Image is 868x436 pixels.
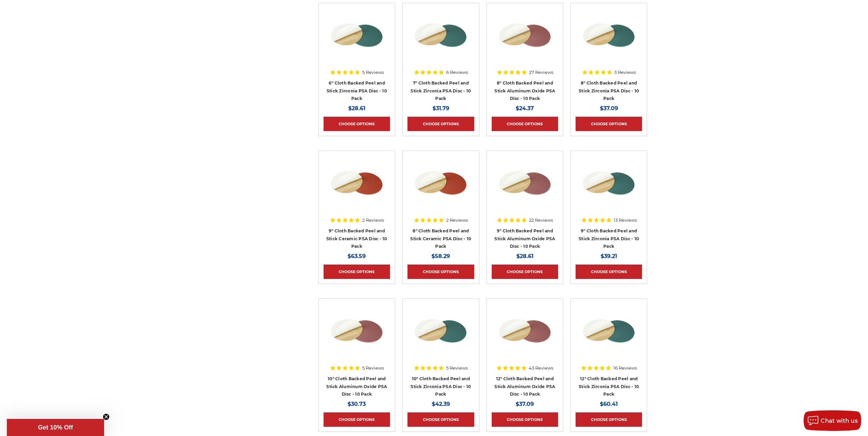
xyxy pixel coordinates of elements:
[362,70,384,75] span: 5 Reviews
[446,70,468,75] span: 6 Reviews
[579,80,639,101] a: 8" Cloth Backed Peel and Stick Zirconia PSA Disc - 10 Pack
[576,156,642,222] a: Zirc Peel and Stick cloth backed PSA discs
[407,8,474,74] a: Zirc Peel and Stick cloth backed PSA discs
[494,228,555,249] a: 9" Cloth Backed Peel and Stick Aluminum Oxide PSA Disc - 10 Pack
[498,304,552,358] img: 12 inch Aluminum Oxide PSA Sanding Disc with Cloth Backing
[576,117,642,131] a: Choose Options
[324,117,390,131] a: Choose Options
[492,304,558,370] a: 12 inch Aluminum Oxide PSA Sanding Disc with Cloth Backing
[579,228,639,249] a: 9" Cloth Backed Peel and Stick Zirconia PSA Disc - 10 Pack
[348,253,366,259] span: $63.59
[38,424,73,431] span: Get 10% Off
[601,253,617,259] span: $39.21
[413,304,468,358] img: Zirc Peel and Stick cloth backed PSA discs
[407,117,474,131] a: Choose Options
[600,105,618,112] span: $37.09
[498,8,552,63] img: 8 inch Aluminum Oxide PSA Sanding Disc with Cloth Backing
[576,265,642,279] a: Choose Options
[327,80,387,101] a: 6" Cloth Backed Peel and Stick Zirconia PSA Disc - 10 Pack
[492,412,558,427] a: Choose Options
[411,376,471,397] a: 10" Cloth Backed Peel and Stick Zirconia PSA Disc - 10 Pack
[579,376,639,397] a: 12" Cloth Backed Peel and Stick Zirconia PSA Disc - 10 Pack
[576,8,642,74] a: Zirc Peel and Stick cloth backed PSA discs
[581,304,636,358] img: Zirc Peel and Stick cloth backed PSA discs
[492,117,558,131] a: Choose Options
[329,156,384,210] img: 8 inch self adhesive sanding disc ceramic
[613,366,637,370] span: 16 Reviews
[413,8,468,63] img: Zirc Peel and Stick cloth backed PSA discs
[407,304,474,370] a: Zirc Peel and Stick cloth backed PSA discs
[407,412,474,427] a: Choose Options
[362,218,384,222] span: 2 Reviews
[492,156,558,222] a: 9 inch Aluminum Oxide PSA Sanding Disc with Cloth Backing
[431,253,450,259] span: $58.29
[516,253,533,259] span: $28.61
[446,218,468,222] span: 2 Reviews
[600,401,618,407] span: $60.41
[407,265,474,279] a: Choose Options
[103,413,110,420] button: Close teaser
[581,156,636,210] img: Zirc Peel and Stick cloth backed PSA discs
[576,304,642,370] a: Zirc Peel and Stick cloth backed PSA discs
[348,401,366,407] span: $30.73
[432,401,450,407] span: $42.39
[516,105,534,112] span: $24.37
[324,8,390,74] a: Zirc Peel and Stick cloth backed PSA discs
[492,8,558,74] a: 8 inch Aluminum Oxide PSA Sanding Disc with Cloth Backing
[324,412,390,427] a: Choose Options
[492,265,558,279] a: Choose Options
[446,366,468,370] span: 5 Reviews
[329,8,384,63] img: Zirc Peel and Stick cloth backed PSA discs
[324,156,390,222] a: 8 inch self adhesive sanding disc ceramic
[324,265,390,279] a: Choose Options
[326,228,387,249] a: 9" Cloth Backed Peel and Stick Ceramic PSA Disc - 10 Pack
[498,156,552,210] img: 9 inch Aluminum Oxide PSA Sanding Disc with Cloth Backing
[494,80,555,101] a: 8" Cloth Backed Peel and Stick Aluminum Oxide PSA Disc - 10 Pack
[576,412,642,427] a: Choose Options
[324,304,390,370] a: 10 inch Aluminum Oxide PSA Sanding Disc with Cloth Backing
[614,218,637,222] span: 13 Reviews
[348,105,365,112] span: $28.61
[614,70,636,75] span: 3 Reviews
[362,366,384,370] span: 5 Reviews
[407,156,474,222] a: 8 inch self adhesive sanding disc ceramic
[581,8,636,63] img: Zirc Peel and Stick cloth backed PSA discs
[494,376,555,397] a: 12" Cloth Backed Peel and Stick Aluminum Oxide PSA Disc - 10 Pack
[410,228,471,249] a: 8" Cloth Backed Peel and Stick Ceramic PSA Disc - 10 Pack
[413,156,468,210] img: 8 inch self adhesive sanding disc ceramic
[529,70,553,75] span: 27 Reviews
[7,419,104,436] div: Get 10% OffClose teaser
[411,80,471,101] a: 7" Cloth Backed Peel and Stick Zirconia PSA Disc - 10 Pack
[804,410,861,431] button: Chat with us
[326,376,387,397] a: 10" Cloth Backed Peel and Stick Aluminum Oxide PSA Disc - 10 Pack
[821,418,858,424] span: Chat with us
[529,366,553,370] span: 43 Reviews
[432,105,449,112] span: $31.79
[529,218,553,222] span: 22 Reviews
[516,401,534,407] span: $37.09
[329,304,384,358] img: 10 inch Aluminum Oxide PSA Sanding Disc with Cloth Backing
